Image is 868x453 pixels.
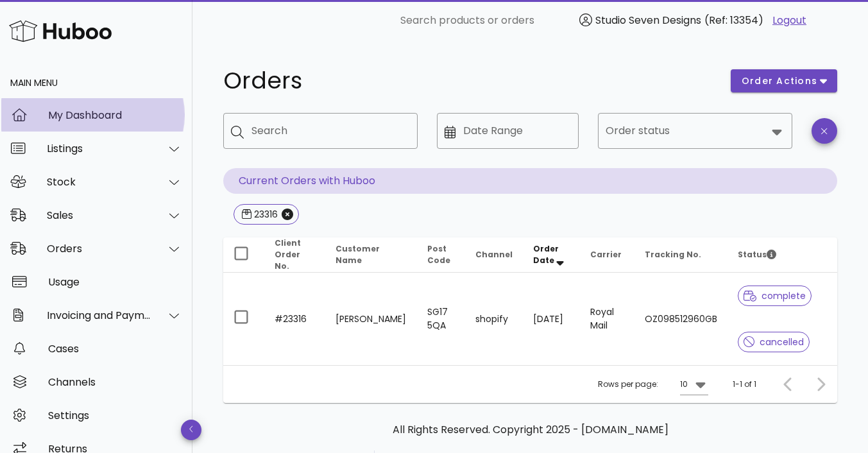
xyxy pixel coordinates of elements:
[580,237,634,273] th: Carrier
[47,309,151,321] div: Invoicing and Payments
[325,273,417,365] td: [PERSON_NAME]
[275,237,301,271] span: Client Order No.
[48,276,182,288] div: Usage
[595,13,701,28] span: Studio Seven Designs
[48,109,182,121] div: My Dashboard
[47,142,151,155] div: Listings
[523,273,580,365] td: [DATE]
[772,13,806,28] a: Logout
[728,237,837,273] th: Status
[731,69,837,92] button: order actions
[704,13,763,28] span: (Ref: 13354)
[475,249,513,260] span: Channel
[417,237,465,273] th: Post Code
[325,237,417,273] th: Customer Name
[417,273,465,365] td: SG17 5QA
[336,243,380,266] span: Customer Name
[9,17,112,45] img: Huboo Logo
[680,379,688,390] div: 10
[634,273,728,365] td: OZ098512960GB
[234,422,827,438] p: All Rights Reserved. Copyright 2025 - [DOMAIN_NAME]
[427,243,450,266] span: Post Code
[738,249,776,260] span: Status
[223,69,715,92] h1: Orders
[47,176,151,188] div: Stock
[48,343,182,355] div: Cases
[590,249,622,260] span: Carrier
[733,379,756,390] div: 1-1 of 1
[48,409,182,422] div: Settings
[223,168,837,194] p: Current Orders with Huboo
[465,273,523,365] td: shopify
[251,208,278,221] div: 23316
[533,243,559,266] span: Order Date
[47,209,151,221] div: Sales
[598,113,792,149] div: Order status
[465,237,523,273] th: Channel
[744,338,804,346] span: cancelled
[264,237,325,273] th: Client Order No.
[47,243,151,255] div: Orders
[264,273,325,365] td: #23316
[634,237,728,273] th: Tracking No.
[645,249,701,260] span: Tracking No.
[680,374,708,395] div: 10Rows per page:
[523,237,580,273] th: Order Date: Sorted descending. Activate to remove sorting.
[48,376,182,388] div: Channels
[744,291,806,300] span: complete
[282,209,293,220] button: Close
[580,273,634,365] td: Royal Mail
[598,366,708,403] div: Rows per page:
[741,74,818,88] span: order actions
